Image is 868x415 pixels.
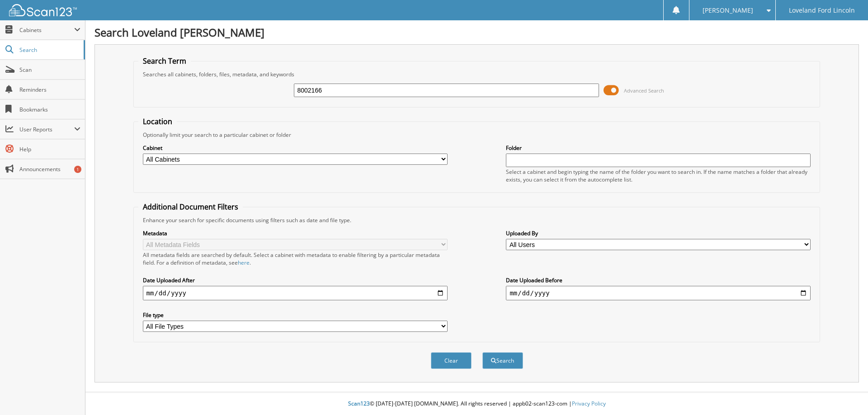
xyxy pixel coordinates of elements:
label: Folder [506,144,811,152]
span: Reminders [19,86,80,93]
span: Announcements [19,165,80,173]
label: Date Uploaded After [143,276,448,284]
button: Search [482,352,523,369]
img: scan123-logo-white.svg [9,4,77,16]
span: Cabinets [19,26,74,34]
h1: Search Loveland [PERSON_NAME] [94,25,859,40]
label: Metadata [143,229,448,237]
span: Help [19,145,80,153]
a: here [238,259,250,266]
div: 1 [74,166,81,173]
div: Select a cabinet and begin typing the name of the folder you want to search in. If the name match... [506,168,811,183]
label: Uploaded By [506,229,811,237]
span: Search [19,46,79,54]
span: Scan [19,66,80,74]
div: Searches all cabinets, folders, files, metadata, and keywords [138,70,816,78]
div: © [DATE]-[DATE] [DOMAIN_NAME]. All rights reserved | appb02-scan123-com | [85,393,868,415]
a: Privacy Policy [572,400,606,407]
legend: Search Term [138,56,191,66]
input: start [143,286,448,300]
span: Loveland Ford Lincoln [789,8,855,13]
div: Enhance your search for specific documents using filters such as date and file type. [138,216,816,224]
button: Clear [431,352,472,369]
span: User Reports [19,126,74,133]
span: Advanced Search [624,87,664,94]
div: Optionally limit your search to a particular cabinet or folder [138,131,816,139]
span: [PERSON_NAME] [703,8,753,13]
span: Scan123 [348,400,370,407]
legend: Location [138,117,177,126]
span: Bookmarks [19,106,80,113]
label: File type [143,311,448,319]
div: All metadata fields are searched by default. Select a cabinet with metadata to enable filtering b... [143,251,448,266]
label: Date Uploaded Before [506,276,811,284]
label: Cabinet [143,144,448,152]
input: end [506,286,811,300]
legend: Additional Document Filters [138,202,243,212]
